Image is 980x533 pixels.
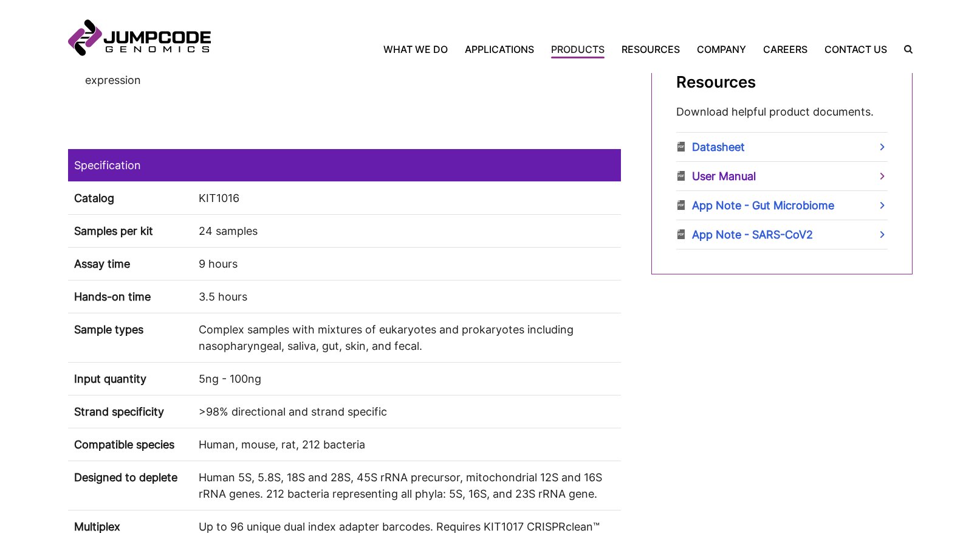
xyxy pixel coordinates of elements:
a: User Manual [676,162,888,190]
a: Company [688,42,755,57]
th: Designed to deplete [68,461,193,510]
label: Search the site. [896,45,913,54]
a: Contact Us [816,42,896,57]
td: >98% directional and strand specific [193,395,621,428]
p: Download helpful product documents. [676,103,888,120]
td: Specification [68,149,621,182]
td: 24 samples [193,215,621,248]
a: App Note - SARS-CoV2 [676,220,888,249]
th: Hands-on time [68,280,193,313]
a: Careers [755,42,816,57]
td: Complex samples with mixtures of eukaryotes and prokaryotes including nasopharyngeal, saliva, gut... [193,313,621,363]
th: Strand specificity [68,395,193,428]
a: What We Do [383,42,456,57]
a: Products [543,42,613,57]
td: 5ng - 100ng [193,363,621,395]
th: Samples per kit [68,215,193,248]
a: App Note - Gut Microbiome [676,191,888,220]
th: Catalog [68,182,193,215]
td: Human 5S, 5.8S, 18S and 28S, 45S rRNA precursor, mitochondrial 12S and 16S rRNA genes. 212 bacter... [193,461,621,510]
a: Datasheet [676,133,888,161]
td: 9 hours [193,248,621,280]
a: Applications [456,42,543,57]
h2: Resources [676,73,888,91]
th: Compatible species [68,428,193,461]
th: Assay time [68,248,193,280]
nav: Primary Navigation [211,42,896,57]
td: 3.5 hours [193,280,621,313]
td: Human, mouse, rat, 212 bacteria [193,428,621,461]
th: Input quantity [68,363,193,395]
td: KIT1016 [193,182,621,215]
th: Sample types [68,313,193,363]
a: Resources [613,42,688,57]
